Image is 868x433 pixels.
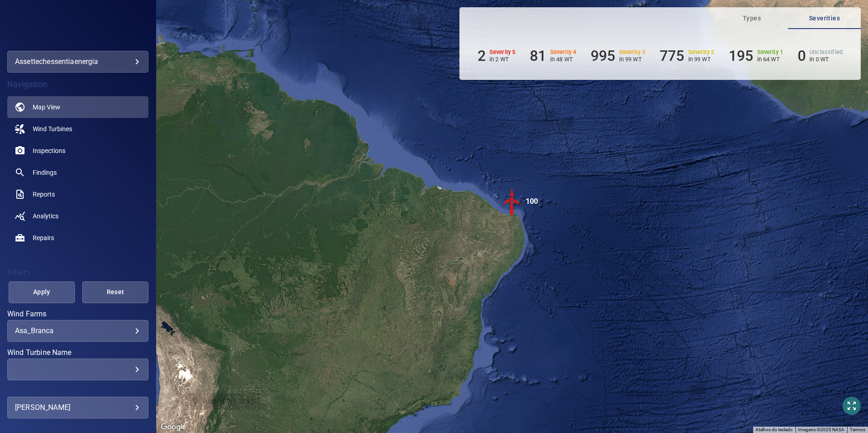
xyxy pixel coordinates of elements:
h6: 0 [798,47,806,64]
label: Wind Farms [7,310,148,318]
img: windFarmIconCat5.svg [498,188,526,215]
span: Types [721,13,783,24]
h6: Severity 5 [489,49,516,55]
a: repairs noActive [7,227,148,249]
h6: Severity 3 [619,49,646,55]
button: Reset [82,281,148,303]
h6: 995 [591,47,615,64]
p: in 64 WT [757,56,784,63]
p: in 99 WT [619,56,646,63]
h6: Unclassified [809,49,843,55]
div: assettechessentiaenergia [7,51,148,73]
li: Severity 3 [591,47,645,64]
a: Termos (abre em uma nova guia) [850,427,865,432]
h6: 2 [478,47,486,64]
span: Reset [94,286,137,298]
a: Abrir esta área no Google Maps (abre uma nova janela) [158,421,188,433]
li: Severity 2 [660,47,714,64]
span: Map View [33,103,60,112]
h6: Severity 4 [550,49,577,55]
a: analytics noActive [7,205,148,227]
a: windturbines noActive [7,118,148,140]
a: findings noActive [7,162,148,183]
div: Wind Farms [7,320,148,342]
p: in 99 WT [688,56,715,63]
h6: 775 [660,47,684,64]
h6: 195 [729,47,753,64]
a: map active [7,96,148,118]
button: Apply [9,281,75,303]
a: reports noActive [7,183,148,205]
div: 100 [526,188,538,215]
p: in 2 WT [489,56,516,63]
li: Severity 4 [530,47,576,64]
span: Reports [33,190,55,199]
a: inspections noActive [7,140,148,162]
span: Apply [20,286,64,298]
p: in 48 WT [550,56,577,63]
h4: Navigation [7,80,148,89]
div: assettechessentiaenergia [15,54,141,69]
div: Asa_Branca [15,326,141,335]
span: Severities [794,13,855,24]
h6: Severity 1 [757,49,784,55]
gmp-advanced-marker: 100 [498,188,526,216]
span: Repairs [33,233,54,242]
span: Findings [33,168,57,177]
label: Wind Turbine Name [7,349,148,356]
div: [PERSON_NAME] [15,400,141,415]
img: assettechessentiaenergia-logo [33,18,123,36]
div: Wind Turbine Name [7,359,148,380]
h4: Filters [7,268,148,277]
li: Severity Unclassified [798,47,843,64]
p: in 0 WT [809,56,843,63]
span: Inspections [33,146,65,155]
li: Severity 1 [729,47,783,64]
img: Google [158,421,188,433]
span: Analytics [33,212,59,221]
span: Imagens ©2025 NASA [798,427,844,432]
h6: Severity 2 [688,49,715,55]
button: Atalhos do teclado [755,427,793,433]
h6: 81 [530,47,546,64]
li: Severity 5 [478,47,516,64]
span: Wind Turbines [33,124,72,133]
